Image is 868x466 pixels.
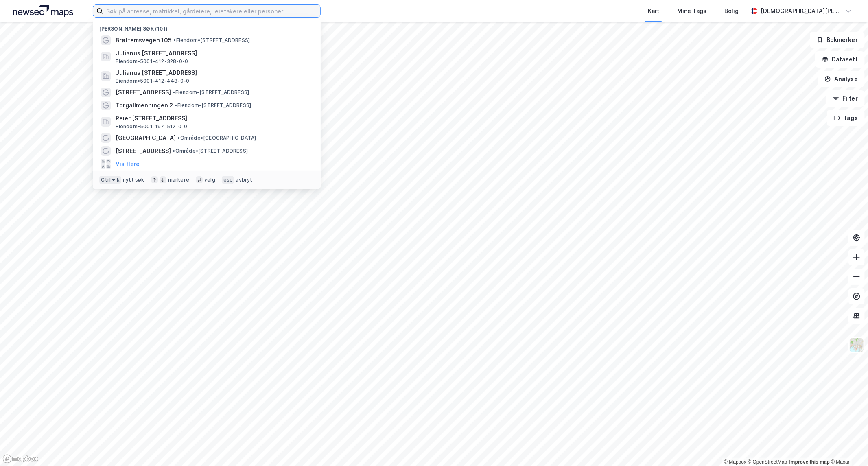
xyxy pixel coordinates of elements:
[222,176,234,184] div: esc
[168,177,189,183] div: markere
[236,177,252,183] div: avbryt
[13,5,73,17] img: logo.a4113a55bc3d86da70a041830d287a7e.svg
[173,89,249,96] span: Eiendom • [STREET_ADDRESS]
[93,19,321,34] div: [PERSON_NAME] søk (101)
[173,89,175,95] span: •
[116,58,188,65] span: Eiendom • 5001-412-328-0-0
[116,88,171,97] span: [STREET_ADDRESS]
[123,177,144,183] div: nytt søk
[175,102,251,109] span: Eiendom • [STREET_ADDRESS]
[116,133,176,143] span: [GEOGRAPHIC_DATA]
[177,135,180,141] span: •
[173,37,250,44] span: Eiendom • [STREET_ADDRESS]
[724,6,739,16] div: Bolig
[761,6,842,16] div: [DEMOGRAPHIC_DATA][PERSON_NAME]
[116,114,311,123] span: Reier [STREET_ADDRESS]
[99,176,121,184] div: Ctrl + k
[648,6,659,16] div: Kart
[116,159,140,169] button: Vis flere
[827,427,868,466] iframe: Chat Widget
[173,37,176,43] span: •
[173,148,175,154] span: •
[677,6,706,16] div: Mine Tags
[173,148,248,154] span: Område • [STREET_ADDRESS]
[116,146,171,156] span: [STREET_ADDRESS]
[116,123,187,130] span: Eiendom • 5001-197-512-0-0
[116,35,172,45] span: Brøttemsvegen 105
[116,101,173,110] span: Torgallmenningen 2
[103,5,320,17] input: Søk på adresse, matrikkel, gårdeiere, leietakere eller personer
[116,48,311,58] span: Julianus [STREET_ADDRESS]
[175,102,177,108] span: •
[177,135,256,141] span: Område • [GEOGRAPHIC_DATA]
[116,68,311,78] span: Julianus [STREET_ADDRESS]
[204,177,215,183] div: velg
[116,78,189,84] span: Eiendom • 5001-412-448-0-0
